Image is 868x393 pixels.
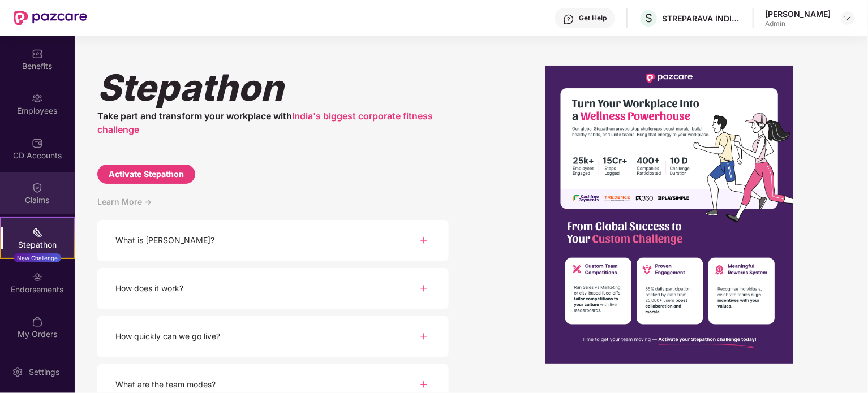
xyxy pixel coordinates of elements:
[417,378,431,391] img: svg+xml;base64,PHN2ZyBpZD0iUGx1cy0zMngzMiIgeG1sbnM9Imh0dHA6Ly93d3cudzMub3JnLzIwMDAvc3ZnIiB3aWR0aD...
[32,93,43,104] img: svg+xml;base64,PHN2ZyBpZD0iRW1wbG95ZWVzIiB4bWxucz0iaHR0cDovL3d3dy53My5vcmcvMjAwMC9zdmciIHdpZHRoPS...
[32,227,43,238] img: svg+xml;base64,PHN2ZyB4bWxucz0iaHR0cDovL3d3dy53My5vcmcvMjAwMC9zdmciIHdpZHRoPSIyMSIgaGVpZ2h0PSIyMC...
[97,66,449,109] div: Stepathon
[115,330,220,343] div: How quickly can we go live?
[32,316,43,327] img: svg+xml;base64,PHN2ZyBpZD0iTXlfT3JkZXJzIiBkYXRhLW5hbWU9Ik15IE9yZGVycyIgeG1sbnM9Imh0dHA6Ly93d3cudz...
[109,168,184,180] div: Activate Stepathon
[115,234,214,247] div: What is [PERSON_NAME]?
[843,14,852,23] img: svg+xml;base64,PHN2ZyBpZD0iRHJvcGRvd24tMzJ4MzIiIHhtbG5zPSJodHRwOi8vd3d3LnczLm9yZy8yMDAwL3N2ZyIgd2...
[417,330,431,343] img: svg+xml;base64,PHN2ZyBpZD0iUGx1cy0zMngzMiIgeG1sbnM9Imh0dHA6Ly93d3cudzMub3JnLzIwMDAvc3ZnIiB3aWR0aD...
[14,253,61,262] div: New Challenge
[97,195,449,220] div: Learn More ->
[115,282,183,295] div: How does it work?
[765,19,831,28] div: Admin
[417,234,431,247] img: svg+xml;base64,PHN2ZyBpZD0iUGx1cy0zMngzMiIgeG1sbnM9Imh0dHA6Ly93d3cudzMub3JnLzIwMDAvc3ZnIiB3aWR0aD...
[563,14,574,25] img: svg+xml;base64,PHN2ZyBpZD0iSGVscC0zMngzMiIgeG1sbnM9Imh0dHA6Ly93d3cudzMub3JnLzIwMDAvc3ZnIiB3aWR0aD...
[14,11,87,25] img: New Pazcare Logo
[25,366,63,378] div: Settings
[32,182,43,193] img: svg+xml;base64,PHN2ZyBpZD0iQ2xhaW0iIHhtbG5zPSJodHRwOi8vd3d3LnczLm9yZy8yMDAwL3N2ZyIgd2lkdGg9IjIwIi...
[645,11,652,25] span: S
[417,282,431,295] img: svg+xml;base64,PHN2ZyBpZD0iUGx1cy0zMngzMiIgeG1sbnM9Imh0dHA6Ly93d3cudzMub3JnLzIwMDAvc3ZnIiB3aWR0aD...
[32,137,43,149] img: svg+xml;base64,PHN2ZyBpZD0iQ0RfQWNjb3VudHMiIGRhdGEtbmFtZT0iQ0QgQWNjb3VudHMiIHhtbG5zPSJodHRwOi8vd3...
[1,239,74,251] div: Stepathon
[765,8,831,19] div: [PERSON_NAME]
[32,271,43,283] img: svg+xml;base64,PHN2ZyBpZD0iRW5kb3JzZW1lbnRzIiB4bWxucz0iaHR0cDovL3d3dy53My5vcmcvMjAwMC9zdmciIHdpZH...
[12,366,23,378] img: svg+xml;base64,PHN2ZyBpZD0iU2V0dGluZy0yMHgyMCIgeG1sbnM9Imh0dHA6Ly93d3cudzMub3JnLzIwMDAvc3ZnIiB3aW...
[115,378,216,391] div: What are the team modes?
[662,13,741,24] div: STREPARAVA INDIA PRIVATE LIMITED
[32,48,43,59] img: svg+xml;base64,PHN2ZyBpZD0iQmVuZWZpdHMiIHhtbG5zPSJodHRwOi8vd3d3LnczLm9yZy8yMDAwL3N2ZyIgd2lkdGg9Ij...
[579,14,607,23] div: Get Help
[97,109,449,136] div: Take part and transform your workplace with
